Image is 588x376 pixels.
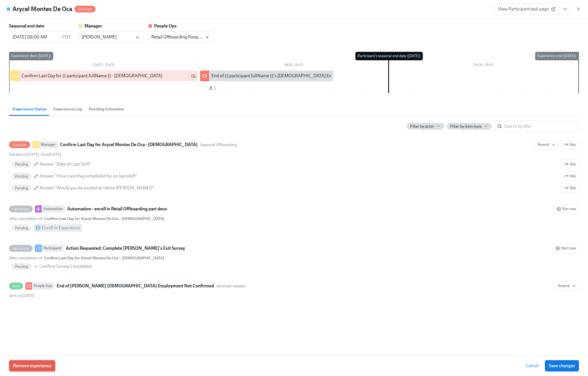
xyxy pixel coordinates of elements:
div: Experience end ([DATE]) [535,52,578,60]
button: OverdueManagerConfirm Last Day for Arycel Montes De Oca - [DEMOGRAPHIC_DATA]Seasonal OffboardingR... [561,171,579,181]
span: Pending [11,264,31,269]
span: Skip [564,161,576,167]
span: Resend [538,142,555,148]
span: Answer "Hours are they scheduled for on last shift" [39,173,137,179]
button: UpcomingParticipantAction Requested: Complete [PERSON_NAME]'s Exit SurveyAfter completion of: Con... [552,243,579,253]
span: Resend [558,283,576,289]
button: Save changes [545,360,579,371]
span: This message uses the "reminder needed" audience [216,283,245,289]
strong: Automation - enroll in Retail Offboarding part deux [67,206,167,212]
div: Participant's seasonal end date ([DATE]) [355,52,423,60]
span: Pending [11,186,31,190]
span: 1 [209,86,216,91]
span: Experience Log [53,106,82,112]
span: Thursday, August 28th 2025, 9:01 am [9,293,35,298]
button: SentPeople OpsEnd of [PERSON_NAME] [DEMOGRAPHIC_DATA] Employment Not Confirmedreminder neededSent... [555,281,579,291]
span: View Participant task page [498,6,555,12]
button: OverdueManagerConfirm Last Day for Arycel Montes De Oca - [DEMOGRAPHIC_DATA]Seasonal OffboardingR... [561,183,579,193]
span: This task uses the "Seasonal Offboarding" audience [200,142,237,148]
strong: Manager [84,23,102,29]
button: OverdueManagerConfirm Last Day for Arycel Montes De Oca - [DEMOGRAPHIC_DATA]Seasonal OffboardingR... [561,140,579,149]
a: View Participant task page [493,3,559,15]
span: Filter by item type [450,124,481,129]
div: Manager [39,141,58,148]
strong: Confirm Last Day for Arycel Montes De Oca - [DEMOGRAPHIC_DATA] [60,141,198,148]
span: Answer "Date of Last Shift" [39,161,91,167]
span: Filter by actor [410,124,434,129]
div: [DATE] – [DATE] [9,62,199,69]
div: After completion of : [9,255,164,261]
button: OverdueManagerConfirm Last Day for Arycel Montes De Oca - [DEMOGRAPHIC_DATA]Seasonal OffboardingS... [534,140,559,149]
div: After completion of : [9,216,164,221]
div: Automation [42,205,65,213]
button: Filter by item type [447,123,492,130]
div: 09/04 – 09/10 [389,62,578,69]
button: UpcomingAutomationAutomation - enroll in Retail Offboarding part deuxAfter completion of: Confirm... [553,204,579,214]
button: Remove experience [9,360,55,371]
button: 1 [205,84,219,93]
span: Skip [564,173,576,179]
div: Enroll in Experience [42,225,80,231]
div: • [9,152,61,157]
span: Cancel [526,363,539,369]
span: Overdue [9,143,30,147]
button: Open [133,33,142,42]
span: Upcoming [9,246,33,251]
span: Experience Status [12,106,46,112]
span: Pending [11,226,31,230]
svg: Work Email [191,74,196,78]
strong: People Ops [154,23,177,29]
button: OverdueManagerConfirm Last Day for Arycel Montes De Oca - [DEMOGRAPHIC_DATA]Seasonal OffboardingR... [561,159,579,169]
span: Pending Schedules [89,106,124,112]
strong: Confirm Last Day for Arycel Montes De Oca - [DEMOGRAPHIC_DATA] [44,216,164,221]
strong: End of [PERSON_NAME] [DEMOGRAPHIC_DATA] Employment Not Confirmed [57,283,214,289]
button: Cancel [522,360,543,371]
span: Answer "Would you be excited to rehire [PERSON_NAME]?" [39,185,154,191]
span: Skip [564,185,576,191]
span: Upcoming [9,207,33,211]
span: Start now [555,245,576,251]
div: Participant [42,245,63,252]
button: Open [203,33,212,42]
span: Pending [11,162,31,166]
div: People Ops [32,282,54,290]
span: Save changes [549,363,575,369]
label: Seasonal end date [9,23,44,29]
span: Skip [564,142,576,148]
span: Run now [557,206,576,212]
span: Remove experience [13,363,51,369]
div: End of {{ participant.fullName }}'s [DEMOGRAPHIC_DATA] Employment Not Confirmed [211,73,381,79]
span: Pending [11,174,31,178]
span: Overdue [75,7,95,11]
strong: Confirm Last Day for Arycel Montes De Oca - [DEMOGRAPHIC_DATA] [44,256,164,260]
div: Confirm Last Day for {{ participant.fullName }} - [DEMOGRAPHIC_DATA] [22,73,162,79]
p: PDT [62,34,71,40]
strong: Action Requested: Complete [PERSON_NAME]'s Exit Survey [66,245,185,252]
span: Thursday, August 21st 2025, 9:01 am [9,152,39,157]
h4: Arycel Montes De Oca [12,5,72,13]
span: Confirm Survey Completed [39,263,92,270]
span: Thursday, August 28th 2025, 9:00 am [42,152,61,157]
div: Experience start ([DATE]) [9,52,53,60]
button: View task page [559,3,571,15]
input: Search by title [504,121,579,132]
span: Sent [9,284,23,288]
div: 08/28 – 09/03 [199,62,389,69]
button: Filter by actor [407,123,444,130]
